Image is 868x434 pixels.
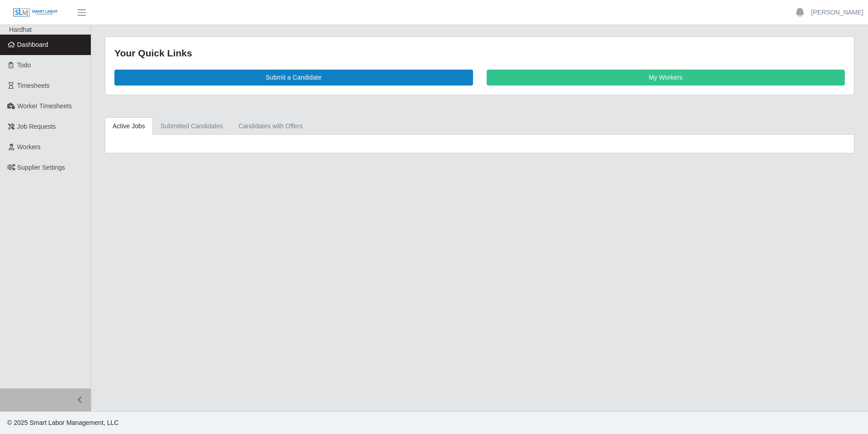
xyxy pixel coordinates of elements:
span: Workers [17,143,41,151]
a: Submitted Candidates [153,117,231,135]
img: SLM Logo [13,8,58,18]
a: Submit a Candidate [114,70,473,86]
span: Dashboard [17,41,49,48]
span: Timesheets [17,82,50,89]
span: Hardhat [9,26,32,33]
div: Your Quick Links [114,46,845,61]
a: Candidates with Offers [231,117,310,135]
span: Todo [17,61,31,69]
span: © 2025 Smart Labor Management, LLC [7,419,118,426]
a: [PERSON_NAME] [811,8,863,17]
a: Active Jobs [105,117,153,135]
span: Job Requests [17,123,56,130]
span: Supplier Settings [17,164,65,171]
span: Worker Timesheets [17,102,72,110]
a: My Workers [487,70,845,86]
